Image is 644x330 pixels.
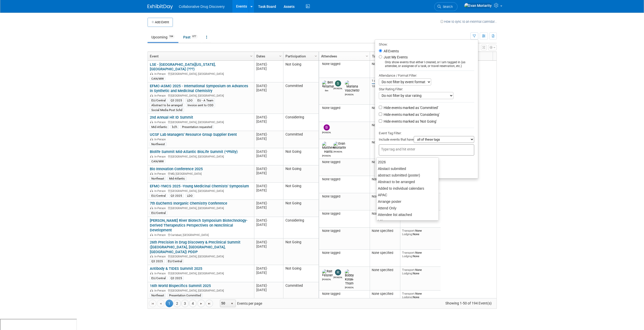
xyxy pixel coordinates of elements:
[168,293,203,297] div: Presentation Committed
[267,62,268,66] span: -
[402,295,413,299] span: Lodging:
[377,165,439,172] div: Abstact submitted
[372,79,398,83] div: 1 of 1 Complete
[256,205,281,210] div: [DATE]
[345,285,354,289] div: Bobby Kotak-Thorn
[267,240,268,244] span: -
[335,269,341,275] img: Ryan Censullo
[377,159,439,165] div: 2026
[377,185,439,192] div: Added to individual calendars
[379,136,474,144] div: Include events that have
[150,84,248,93] a: EFMC-ASMC 2025 - International Symposium on Advances in Synthetic and Medicinal Chemistry
[278,54,282,58] span: Column Settings
[402,268,439,275] div: None None
[321,194,368,199] div: None tagged
[256,288,281,292] div: [DATE]
[154,138,167,141] span: In-Person
[150,259,164,263] div: Q3 2025
[256,52,280,60] a: Dates
[402,251,439,258] div: None None
[321,251,368,255] div: None tagged
[179,5,225,9] span: Collaborative Drug Discovery
[383,119,437,124] label: Hide events marked as 'Not Going'
[372,268,398,272] div: None specified
[159,302,163,306] span: Go to the previous page
[267,284,268,288] span: -
[372,62,398,66] div: None specified
[189,300,197,307] a: 4
[379,130,474,136] div: Event Tag Filter:
[150,206,252,210] div: [GEOGRAPHIC_DATA], [GEOGRAPHIC_DATA]
[335,80,341,86] img: Susana Tomasio
[150,120,252,124] div: [GEOGRAPHIC_DATA], [GEOGRAPHIC_DATA]
[377,218,439,225] div: b2h
[372,194,398,199] div: None specified
[434,2,458,11] a: Search
[372,52,397,60] a: Tasks
[285,52,315,60] a: Participation
[372,229,398,233] div: None specified
[321,52,366,60] a: Attendees
[151,302,155,306] span: Go to the first page
[150,121,153,123] img: In-Person Event
[150,201,227,206] a: 7th EuChemS Inorganic Chemistry Conference
[402,229,415,232] span: Transport:
[150,52,251,60] a: Event
[150,142,167,146] div: Northwest
[377,205,439,211] div: Attend Only
[334,275,342,279] div: Ryan Censullo
[372,292,398,296] div: None specified
[150,155,153,158] img: In-Person Event
[191,35,198,38] span: 977
[321,62,368,66] div: None tagged
[150,77,165,81] div: CAN/MW
[334,142,346,150] img: Evan Moriarity
[383,105,438,110] label: Hide events marked as 'Committed'
[154,289,167,292] span: In-Person
[278,52,283,59] a: Column Settings
[148,32,178,42] a: Upcoming194
[150,194,167,198] div: EU/Central
[267,84,268,88] span: -
[256,244,281,249] div: [DATE]
[377,179,439,185] div: Abstract to be arranged
[364,52,370,59] a: Column Settings
[150,293,166,297] div: Northeast
[402,292,415,295] span: Transport:
[440,20,497,24] a: How to sync to an external calendar...
[150,289,153,292] img: In-Person Event
[150,255,153,257] img: In-Person Event
[150,233,153,236] img: In-Person Event
[464,3,492,8] img: Evan Moriarity
[267,267,268,270] span: -
[267,167,268,171] span: -
[150,172,153,175] img: In-Person Event
[150,138,153,140] img: In-Person Event
[322,269,333,277] img: Ralf Felsner
[402,272,413,275] span: Lodging:
[256,88,281,92] div: [DATE]
[249,54,253,58] span: Column Settings
[256,223,281,227] div: [DATE]
[154,172,167,175] span: In-Person
[169,98,184,102] div: Q3 2025
[181,300,189,307] a: 3
[169,276,184,280] div: Q3 2025
[256,240,281,244] div: [DATE]
[150,159,165,163] div: CAN/MW
[149,300,156,307] a: Go to the first page
[150,271,252,275] div: [GEOGRAPHIC_DATA], [GEOGRAPHIC_DATA]
[321,212,368,216] div: None tagged
[199,302,203,306] span: Go to the next page
[150,211,167,215] div: EU/Central
[150,108,184,112] div: Social Media Post Schd
[283,82,319,114] td: Committed
[154,233,167,237] span: In-Person
[283,265,319,282] td: Not Going
[441,300,496,307] span: Showing 1-50 of 194 Event(s)
[168,35,175,38] span: 194
[345,93,354,96] div: Mariana Vaschetto
[314,54,318,58] span: Column Settings
[379,73,474,78] div: Attendance / Format Filter:
[256,115,281,119] div: [DATE]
